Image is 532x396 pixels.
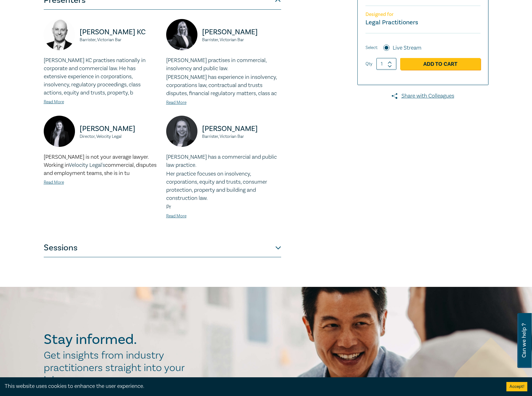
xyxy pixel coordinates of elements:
[393,44,421,52] label: Live Stream
[166,116,197,147] img: https://s3.ap-southeast-2.amazonaws.com/leo-cussen-store-production-content/Contacts/Hannah%20McI...
[44,153,159,177] p: Velocity Legal's
[44,180,64,185] a: Read More
[376,58,396,70] input: 1
[80,124,159,134] p: [PERSON_NAME]
[521,317,527,364] span: Can we help ?
[365,12,480,17] p: Designed for
[400,58,480,70] a: Add to Cart
[365,44,378,51] span: Select:
[202,27,281,37] p: [PERSON_NAME]
[5,382,497,390] div: This website uses cookies to enhance the user experience.
[44,116,75,147] img: https://s3.ap-southeast-2.amazonaws.com/leo-cussen-store-production-content/Contacts/Jess%20Hill/...
[80,27,159,37] p: [PERSON_NAME] KC
[166,153,281,169] p: [PERSON_NAME] has a commercial and public law practice.
[44,99,64,105] a: Read More
[202,134,281,139] small: Barrister, Victorian Bar
[80,38,159,42] small: Barrister, Victorian Bar
[166,100,186,105] a: Read More
[357,92,489,100] a: Share with Colleagues
[166,203,281,211] p: Pr
[44,349,191,387] h2: Get insights from industry practitioners straight into your inbox.
[365,18,418,27] small: Legal Practitioners
[166,170,281,202] p: Her practice focuses on insolvency, corporations, equity and trusts, consumer protection, propert...
[202,124,281,134] p: [PERSON_NAME]
[166,56,281,73] p: [PERSON_NAME] practises in commercial, insolvency and public law.
[166,213,186,219] a: Read More
[202,38,281,42] small: Barrister, Victorian Bar
[506,382,527,391] button: Accept cookies
[44,153,149,169] span: [PERSON_NAME] is not your average lawyer. Working in
[44,56,159,97] p: [PERSON_NAME] KC practises nationally in corporate and commercial law. He has extensive experienc...
[166,19,197,50] img: https://s3.ap-southeast-2.amazonaws.com/leo-cussen-store-production-content/Contacts/Panagiota%20...
[166,73,281,98] p: [PERSON_NAME] has experience in insolvency, corporations law, contractual and trusts disputes, fi...
[44,331,191,348] h2: Stay informed.
[365,60,372,67] label: Qty
[44,19,75,50] img: https://s3.ap-southeast-2.amazonaws.com/leo-cussen-store-production-content/Contacts/Oren%20Bigos...
[80,134,159,139] small: Director, Velocity Legal
[44,239,281,257] button: Sessions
